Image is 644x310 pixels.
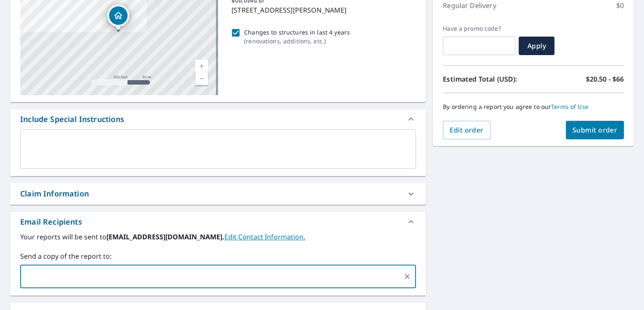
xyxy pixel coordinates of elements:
p: [STREET_ADDRESS][PERSON_NAME] [232,5,412,15]
a: Current Level 17, Zoom Out [195,72,208,85]
p: Changes to structures in last 4 years [244,28,350,37]
label: Have a promo code? [443,25,515,32]
button: Submit order [566,121,624,139]
p: $0 [616,0,624,11]
div: Dropped pin, building 1, Residential property, 106 Rochelle Ln Egg Harbor, NJ 08234 [107,5,129,31]
a: Terms of Use [551,103,588,111]
a: Current Level 17, Zoom In [195,60,208,72]
span: Submit order [572,125,617,135]
button: Apply [519,37,554,55]
button: Edit order [443,121,490,139]
label: Send a copy of the report to: [20,251,416,261]
p: Regular Delivery [443,0,496,11]
div: Include Special Instructions [10,109,426,129]
p: Estimated Total (USD): [443,74,533,84]
b: [EMAIL_ADDRESS][DOMAIN_NAME]. [106,232,224,241]
span: Edit order [450,125,484,135]
div: Email Recipients [20,216,82,228]
span: Apply [525,41,548,50]
p: ( renovations, additions, etc. ) [244,37,350,45]
a: EditContactInfo [224,232,305,241]
div: Claim Information [10,183,426,204]
p: By ordering a report you agree to our [443,103,624,111]
div: Email Recipients [10,212,426,232]
button: Clear [401,270,413,282]
div: Include Special Instructions [20,114,124,125]
div: Claim Information [20,188,89,199]
p: $20.50 - $66 [585,74,624,84]
label: Your reports will be sent to [20,232,416,242]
